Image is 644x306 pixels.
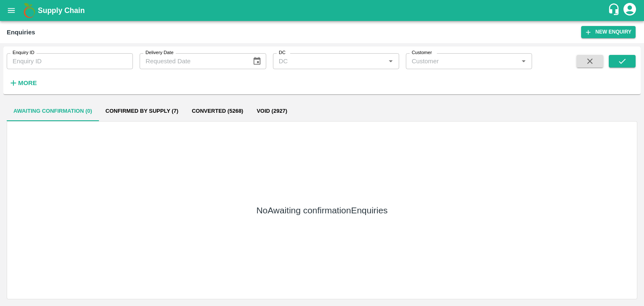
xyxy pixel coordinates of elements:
[145,49,174,56] label: Delivery Date
[408,56,516,67] input: Customer
[412,49,432,56] label: Customer
[18,80,37,86] strong: More
[581,26,636,38] button: New Enquiry
[250,101,294,121] button: Void (2927)
[279,49,286,56] label: DC
[38,5,608,16] a: Supply Chain
[7,76,39,90] button: More
[622,2,637,19] div: account of current user
[13,49,34,56] label: Enquiry ID
[256,205,387,216] h5: No Awaiting confirmation Enquiries
[21,2,38,19] img: logo
[2,1,21,20] button: open drawer
[38,6,85,15] b: Supply Chain
[7,53,133,69] input: Enquiry ID
[185,101,250,121] button: Converted (5268)
[249,53,265,69] button: Choose date
[140,53,246,69] input: Requested Date
[7,101,99,121] button: Awaiting confirmation (0)
[7,27,35,38] div: Enquiries
[385,56,396,67] button: Open
[518,56,529,67] button: Open
[608,3,622,18] div: customer-support
[275,56,383,67] input: DC
[99,101,185,121] button: Confirmed by supply (7)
